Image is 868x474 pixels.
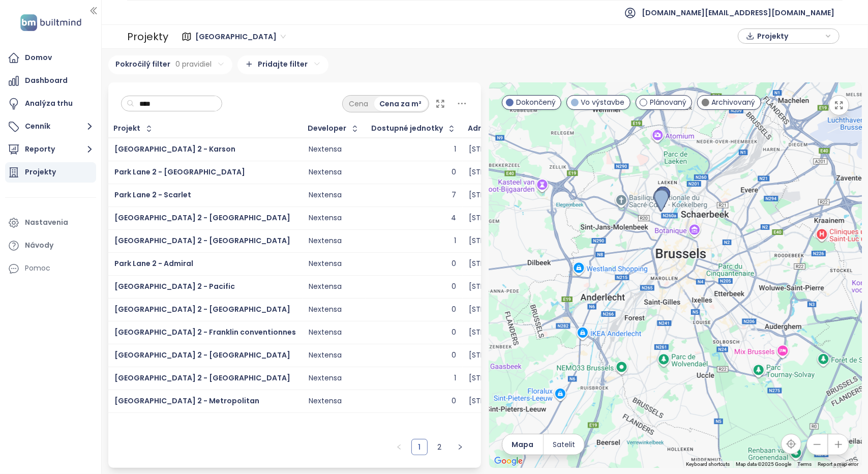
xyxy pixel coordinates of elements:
[114,190,191,200] a: Park Lane 2 - Scarlet
[757,28,823,44] span: Projekty
[469,305,534,314] div: [STREET_ADDRESS]
[743,28,834,44] div: button
[396,444,402,450] span: left
[5,139,96,160] button: Reporty
[127,26,168,47] div: Projekty
[5,258,96,279] div: Pomoc
[457,444,463,450] span: right
[114,125,141,132] div: Projekt
[512,439,533,450] span: Mapa
[798,461,812,467] a: Terms (opens in new tab)
[452,191,456,200] div: 7
[451,214,456,223] div: 4
[469,191,534,200] div: [STREET_ADDRESS]
[516,97,556,108] span: Dokončený
[114,213,290,223] a: [GEOGRAPHIC_DATA] 2 - [GEOGRAPHIC_DATA]
[492,455,525,468] img: Google
[736,461,792,467] span: Map data ©2025 Google
[308,125,347,132] div: Developer
[237,55,328,74] div: Pridajte filter
[452,397,456,406] div: 0
[452,282,456,291] div: 0
[468,125,495,132] div: Adresa
[581,97,625,108] span: Vo výstavbe
[114,281,235,291] a: [GEOGRAPHIC_DATA] 2 - Pacific
[114,258,193,269] a: Park Lane 2 - Admiral
[195,29,286,44] span: Brussels
[372,125,443,132] span: Dostupné jednotky
[309,374,342,383] div: Nextensa
[452,439,468,455] button: right
[309,351,342,360] div: Nextensa
[114,167,245,177] a: Park Lane 2 - [GEOGRAPHIC_DATA]
[412,439,427,455] a: 1
[391,439,407,455] button: left
[114,373,290,383] a: [GEOGRAPHIC_DATA] 2 - [GEOGRAPHIC_DATA]
[452,351,456,360] div: 0
[114,304,290,314] a: [GEOGRAPHIC_DATA] 2 - [GEOGRAPHIC_DATA]
[25,239,53,252] div: Návody
[5,94,96,114] a: Analýza trhu
[5,48,96,68] a: Domov
[374,97,428,111] div: Cena za m²
[17,12,84,33] img: logo
[469,236,534,246] div: [STREET_ADDRESS]
[432,439,448,455] li: 2
[108,55,232,74] div: Pokročilý filter
[642,1,834,25] span: [DOMAIN_NAME][EMAIL_ADDRESS][DOMAIN_NAME]
[454,236,456,246] div: 1
[176,58,212,70] span: 0 pravidiel
[309,168,342,177] div: Nextensa
[469,397,534,406] div: [STREET_ADDRESS]
[452,259,456,269] div: 0
[25,51,52,64] div: Domov
[452,168,456,177] div: 0
[5,235,96,256] a: Návody
[114,327,296,337] a: [GEOGRAPHIC_DATA] 2 - Franklin conventionnes
[452,305,456,314] div: 0
[309,145,342,154] div: Nextensa
[344,97,374,111] div: Cena
[454,145,456,154] div: 1
[469,328,534,337] div: [STREET_ADDRESS]
[502,434,543,455] button: Mapa
[114,396,259,406] a: [GEOGRAPHIC_DATA] 2 - Metropolitan
[309,214,342,223] div: Nextensa
[469,282,534,291] div: [STREET_ADDRESS]
[469,168,534,177] div: [STREET_ADDRESS]
[25,97,73,110] div: Analýza trhu
[114,350,290,360] span: [GEOGRAPHIC_DATA] 2 - [GEOGRAPHIC_DATA]
[712,97,756,108] span: Archivovaný
[114,235,290,246] a: [GEOGRAPHIC_DATA] 2 - [GEOGRAPHIC_DATA]
[25,74,68,87] div: Dashboard
[818,461,859,467] a: Report a map error
[544,434,584,455] button: Satelit
[114,144,235,154] a: [GEOGRAPHIC_DATA] 2 - Karson
[309,328,342,337] div: Nextensa
[469,374,534,383] div: [STREET_ADDRESS]
[25,262,50,275] div: Pomoc
[432,439,447,455] a: 2
[492,455,525,468] a: Open this area in Google Maps (opens a new window)
[309,236,342,246] div: Nextensa
[469,259,534,269] div: [STREET_ADDRESS]
[454,374,456,383] div: 1
[469,351,534,360] div: [STREET_ADDRESS]
[469,145,534,154] div: [STREET_ADDRESS]
[5,116,96,137] button: Cenník
[553,439,575,450] span: Satelit
[452,439,468,455] li: Nasledujúca strana
[25,216,68,229] div: Nastavenia
[391,439,407,455] li: Predchádzajúca strana
[5,213,96,233] a: Nastavenia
